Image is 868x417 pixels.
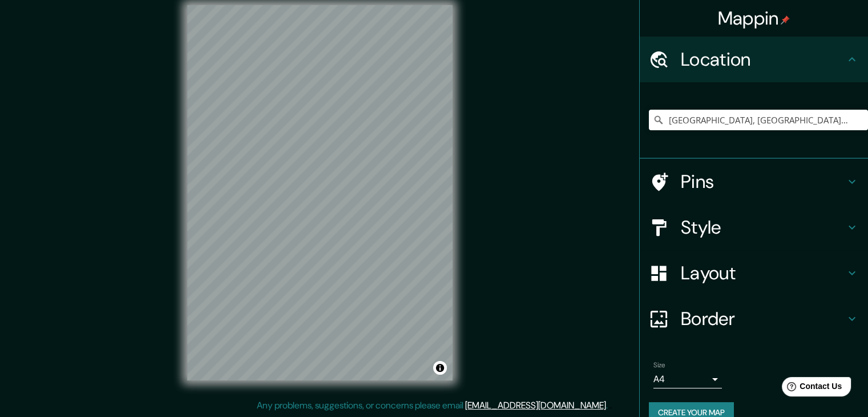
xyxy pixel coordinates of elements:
[653,370,722,388] div: A4
[640,296,868,342] div: Border
[718,7,790,30] h4: Mappin
[640,159,868,205] div: Pins
[608,399,609,412] div: .
[681,216,845,239] h4: Style
[681,170,845,193] h4: Pins
[781,15,790,25] img: pin-icon.png
[465,399,606,411] a: [EMAIL_ADDRESS][DOMAIN_NAME]
[640,37,868,82] div: Location
[187,5,453,380] canvas: Map
[681,48,845,71] h4: Location
[653,360,665,370] label: Size
[609,399,612,412] div: .
[640,205,868,250] div: Style
[257,399,608,412] p: Any problems, suggestions, or concerns please email .
[433,361,447,375] button: Toggle attribution
[681,307,845,330] h4: Border
[681,262,845,284] h4: Layout
[649,110,868,130] input: Pick your city or area
[640,250,868,296] div: Layout
[766,372,855,404] iframe: Help widget launcher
